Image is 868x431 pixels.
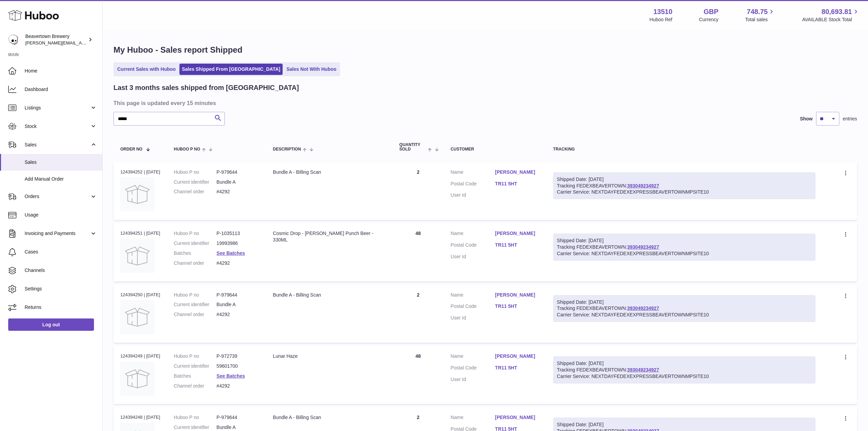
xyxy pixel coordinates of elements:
td: 48 [393,346,444,404]
div: 124394249 | [DATE] [120,353,160,359]
span: Invoicing and Payments [25,230,90,237]
a: TR11 5HT [495,303,540,310]
span: Sales [25,142,90,148]
dt: User Id [451,315,495,321]
span: Description [273,147,301,152]
td: 2 [393,162,444,220]
a: [PERSON_NAME] [495,230,540,237]
div: Shipped Date: [DATE] [557,237,812,244]
dt: Name [451,414,495,422]
dd: #4292 [217,383,259,389]
h1: My Huboo - Sales report Shipped [113,44,857,55]
a: 393049234927 [627,305,659,311]
dt: Channel order [174,188,217,195]
dd: P-1035113 [217,230,259,237]
dt: Current identifier [174,301,217,308]
img: Matthew.McCormack@beavertownbrewery.co.uk [8,35,18,45]
a: Log out [8,318,94,331]
span: Settings [25,286,97,292]
span: Order No [120,147,143,152]
dd: 19993986 [217,240,259,247]
dt: User Id [451,376,495,383]
span: Total sales [745,16,775,23]
div: Tracking FEDEXBEAVERTOWN: [553,234,815,261]
span: [PERSON_NAME][EMAIL_ADDRESS][PERSON_NAME][DOMAIN_NAME] [25,40,174,45]
a: [PERSON_NAME] [495,169,540,175]
span: AVAILABLE Stock Total [802,16,860,23]
dd: #4292 [217,260,259,266]
dt: Postal Code [451,242,495,250]
dd: Bundle A [217,179,259,185]
img: no-photo.jpg [120,362,154,396]
a: See Batches [217,250,245,256]
a: See Batches [217,373,245,379]
span: 748.75 [747,7,768,16]
img: no-photo.jpg [120,177,154,211]
dt: Name [451,230,495,238]
img: no-photo.jpg [120,300,154,334]
span: Sales [25,159,97,166]
label: Show [800,116,813,122]
a: Sales Not With Huboo [284,64,339,75]
dt: Name [451,292,495,300]
a: 393049234927 [627,244,659,250]
a: 393049234927 [627,367,659,373]
dt: Current identifier [174,179,217,185]
strong: 13510 [653,7,673,16]
dd: P-979644 [217,414,259,421]
div: Bundle A - Billing Scan [273,414,386,421]
div: Shipped Date: [DATE] [557,421,812,428]
span: 80,693.81 [822,7,852,16]
dt: Current identifier [174,363,217,369]
div: Carrier Service: NEXTDAYFEDEXEXPRESSBEAVERTOWNMPSITE10 [557,373,812,380]
div: Lunar Haze [273,353,386,360]
dd: Bundle A [217,424,259,431]
dt: Channel order [174,260,217,266]
div: Bundle A - Billing Scan [273,292,386,298]
a: 80,693.81 AVAILABLE Stock Total [802,7,860,23]
span: Channels [25,267,97,274]
dt: Huboo P no [174,169,217,175]
div: Shipped Date: [DATE] [557,176,812,183]
dt: Name [451,169,495,177]
span: Cases [25,249,97,255]
span: Usage [25,212,97,218]
dd: 59601700 [217,363,259,369]
div: Cosmic Drop - [PERSON_NAME] Punch Beer - 330ML [273,230,386,243]
dd: P-972739 [217,353,259,360]
dt: Batches [174,373,217,379]
img: no-photo.jpg [120,239,154,273]
dt: Name [451,353,495,361]
span: Add Manual Order [25,176,97,182]
dt: Huboo P no [174,292,217,298]
dd: P-979644 [217,292,259,298]
dt: Batches [174,250,217,257]
span: Home [25,68,97,74]
div: Shipped Date: [DATE] [557,299,812,305]
span: Dashboard [25,86,97,93]
span: entries [843,116,857,122]
dt: Postal Code [451,181,495,189]
span: Quantity Sold [399,143,426,152]
dd: #4292 [217,311,259,318]
span: Returns [25,304,97,311]
div: Currency [699,16,719,23]
dt: Channel order [174,311,217,318]
div: Tracking [553,147,815,152]
div: 124394248 | [DATE] [120,414,160,420]
dd: #4292 [217,188,259,195]
dt: Postal Code [451,365,495,373]
dt: Current identifier [174,424,217,431]
strong: GBP [704,7,718,16]
dt: User Id [451,192,495,198]
a: 748.75 Total sales [745,7,775,23]
dt: Postal Code [451,303,495,311]
a: Sales Shipped From [GEOGRAPHIC_DATA] [179,64,283,75]
div: Bundle A - Billing Scan [273,169,386,175]
a: TR11 5HT [495,242,540,248]
div: Carrier Service: NEXTDAYFEDEXEXPRESSBEAVERTOWNMPSITE10 [557,312,812,318]
div: Tracking FEDEXBEAVERTOWN: [553,295,815,322]
div: Carrier Service: NEXTDAYFEDEXEXPRESSBEAVERTOWNMPSITE10 [557,250,812,257]
span: Listings [25,105,90,111]
span: Huboo P no [174,147,200,152]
